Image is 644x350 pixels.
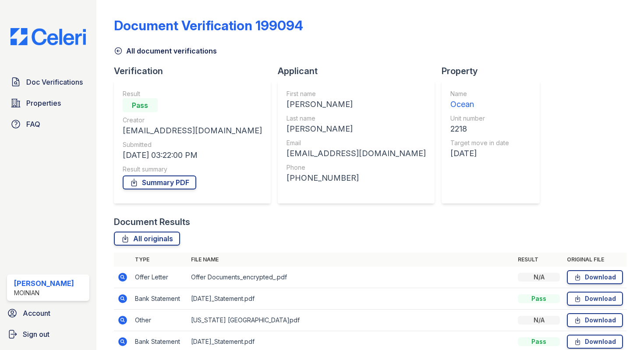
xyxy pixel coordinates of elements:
a: Download [567,270,623,284]
div: Moinian [14,289,74,297]
a: Summary PDF [123,175,196,189]
div: Pass [123,98,158,112]
div: [EMAIL_ADDRESS][DOMAIN_NAME] [123,125,262,137]
div: Target move in date [450,139,509,147]
div: Result summary [123,165,262,174]
div: Email [287,139,426,147]
th: Result [514,253,563,267]
div: Name [450,89,509,98]
th: Original file [563,253,626,267]
td: Bank Statement [131,288,188,310]
div: Applicant [278,65,442,77]
div: Property [442,65,547,77]
div: [PHONE_NUMBER] [287,172,426,184]
a: Download [567,335,623,349]
div: Document Results [114,216,190,228]
div: Phone [287,163,426,172]
div: 2218 [450,123,509,135]
a: Download [567,313,623,327]
span: FAQ [26,119,40,129]
div: Verification [114,65,278,77]
div: [PERSON_NAME] [14,278,74,289]
div: Creator [123,116,262,125]
span: Properties [26,98,61,108]
div: [EMAIL_ADDRESS][DOMAIN_NAME] [287,147,426,160]
a: All originals [114,232,180,246]
div: Pass [518,337,560,346]
div: N/A [518,273,560,282]
img: CE_Logo_Blue-a8612792a0a2168367f1c8372b55b34899dd931a85d93a1a3d3e32e68fde9ad4.png [4,28,93,45]
a: Doc Verifications [7,73,89,91]
a: Name Ocean [450,89,509,111]
div: Ocean [450,98,509,111]
div: Document Verification 199094 [114,18,303,33]
div: [PERSON_NAME] [287,98,426,111]
a: Download [567,292,623,306]
span: Account [23,308,50,318]
td: Other [131,310,188,331]
div: Unit number [450,114,509,123]
div: First name [287,89,426,98]
a: Properties [7,94,89,112]
span: Doc Verifications [26,77,83,87]
a: All document verifications [114,46,217,56]
a: Account [4,304,93,322]
div: Submitted [123,140,262,149]
span: Sign out [23,329,50,339]
td: [US_STATE] [GEOGRAPHIC_DATA]pdf [188,310,514,331]
a: FAQ [7,115,89,133]
th: Type [131,253,188,267]
div: [PERSON_NAME] [287,123,426,135]
div: [DATE] [450,147,509,160]
div: Last name [287,114,426,123]
td: Offer Letter [131,267,188,288]
div: Pass [518,294,560,303]
a: Sign out [4,325,93,343]
div: N/A [518,316,560,325]
div: [DATE] 03:22:00 PM [123,149,262,161]
td: [DATE]_Statement.pdf [188,288,514,310]
div: Result [123,89,262,98]
th: File name [188,253,514,267]
td: Offer Documents_encrypted_.pdf [188,267,514,288]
